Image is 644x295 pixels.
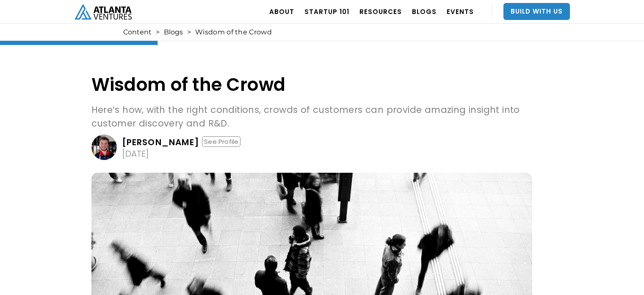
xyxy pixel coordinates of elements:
[123,28,152,37] a: Content
[195,28,272,37] div: Wisdom of the Crowd
[202,136,240,147] div: See Profile
[156,28,160,37] div: >
[164,28,183,37] a: Blogs
[122,138,200,146] div: [PERSON_NAME]
[187,28,191,37] div: >
[91,75,532,95] h1: Wisdom of the Crowd
[91,103,532,130] p: Here’s how, with the right conditions, crowds of customers can provide amazing insight into custo...
[122,149,149,158] div: [DATE]
[503,3,570,20] a: Build With Us
[91,135,532,160] a: [PERSON_NAME]See Profile[DATE]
